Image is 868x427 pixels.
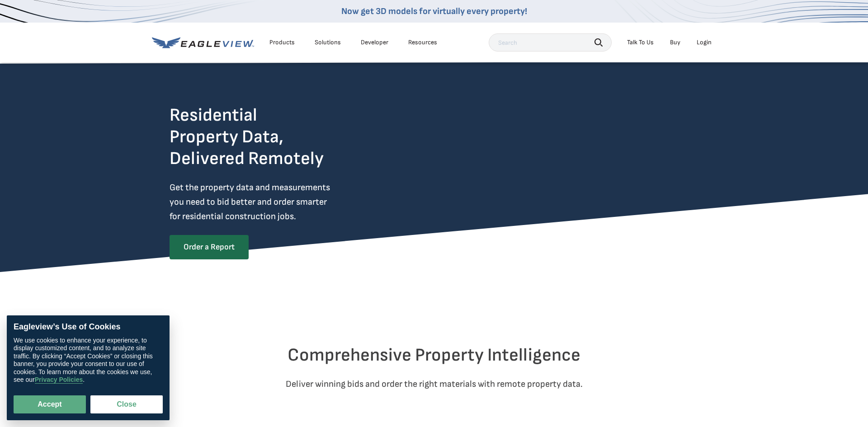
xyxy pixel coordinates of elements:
p: Deliver winning bids and order the right materials with remote property data. [170,377,698,391]
button: Close [90,395,163,413]
h2: Comprehensive Property Intelligence [170,344,698,366]
a: Order a Report [170,235,249,259]
div: Products [269,38,295,47]
input: Search [489,33,612,52]
div: Login [697,38,712,47]
a: Buy [670,38,680,47]
h2: Residential Property Data, Delivered Remotely [170,104,324,169]
a: Now get 3D models for virtually every property! [341,6,527,17]
div: Talk To Us [627,38,654,47]
a: Privacy Policies [35,376,83,384]
div: Eagleview’s Use of Cookies [14,322,163,332]
div: Solutions [315,38,341,47]
a: Developer [361,38,388,47]
div: We use cookies to enhance your experience, to display customized content, and to analyze site tra... [14,337,163,384]
div: Resources [408,38,437,47]
button: Accept [14,395,86,413]
p: Get the property data and measurements you need to bid better and order smarter for residential c... [170,180,368,224]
